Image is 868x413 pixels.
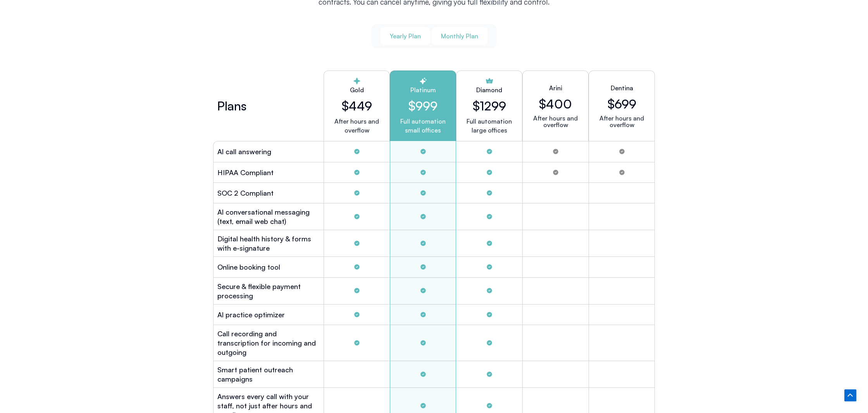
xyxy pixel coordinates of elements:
h2: Arini [549,83,562,93]
h2: $1299 [473,98,506,113]
h2: Digital health history & forms with e-signature [217,234,320,253]
p: After hours and overflow [330,117,383,135]
h2: $699 [608,96,636,111]
h2: Al call answering [217,147,271,156]
span: Yearly Plan [390,32,421,40]
h2: $999 [396,98,449,113]
span: Monthly Plan [441,32,478,40]
h2: Call recording and transcription for incoming and outgoing [217,329,320,357]
p: After hours and overflow [595,115,648,128]
h2: $400 [539,96,572,111]
h2: Dentina [611,83,633,93]
h2: Platinum [396,85,449,95]
h2: SOC 2 Compliant [217,188,274,198]
h2: Plans [217,101,246,110]
p: Full automation small offices [396,117,449,135]
p: After hours and overflow [529,115,582,128]
h2: Online booking tool [217,262,280,272]
p: Full automation large offices [467,117,512,135]
h2: $449 [330,98,383,113]
h2: Al conversational messaging (text, email web chat) [217,207,320,226]
h2: Secure & flexible payment processing [217,282,320,300]
h2: Al practice optimizer [217,310,285,319]
h2: Smart patient outreach campaigns [217,365,320,384]
h2: Diamond [476,85,502,95]
h2: HIPAA Compliant [217,168,274,177]
h2: Gold [330,85,383,95]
